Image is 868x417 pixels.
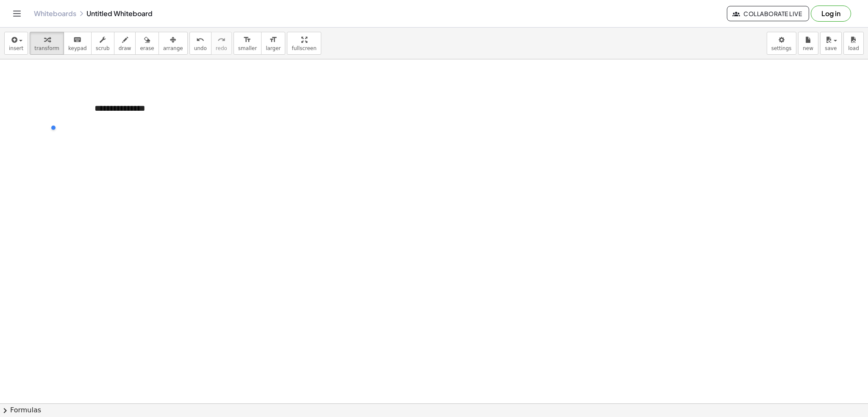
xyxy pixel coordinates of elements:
[119,45,131,51] span: draw
[848,45,859,51] span: load
[243,35,251,45] i: format_size
[4,32,28,55] button: insert
[292,45,316,51] span: fullscreen
[73,35,81,45] i: keyboard
[811,6,851,22] button: Log in
[217,35,225,45] i: redo
[194,45,207,51] span: undo
[140,45,154,51] span: erase
[820,32,842,55] button: save
[211,32,232,55] button: redoredo
[234,32,262,55] button: format_sizesmaller
[269,35,277,45] i: format_size
[34,45,59,51] span: transform
[91,32,114,55] button: scrub
[261,32,285,55] button: format_sizelarger
[825,45,837,51] span: save
[68,45,87,51] span: keypad
[216,45,227,51] span: redo
[96,45,110,51] span: scrub
[30,32,64,55] button: transform
[34,9,76,18] a: Whiteboards
[798,32,818,55] button: new
[9,45,23,51] span: insert
[196,35,204,45] i: undo
[159,32,188,55] button: arrange
[727,6,809,21] button: Collaborate Live
[189,32,211,55] button: undoundo
[114,32,136,55] button: draw
[238,45,257,51] span: smaller
[767,32,796,55] button: settings
[135,32,159,55] button: erase
[771,45,792,51] span: settings
[163,45,183,51] span: arrange
[803,45,813,51] span: new
[266,45,281,51] span: larger
[843,32,864,55] button: load
[287,32,321,55] button: fullscreen
[64,32,92,55] button: keyboardkeypad
[10,7,24,20] button: Toggle navigation
[734,10,802,17] span: Collaborate Live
